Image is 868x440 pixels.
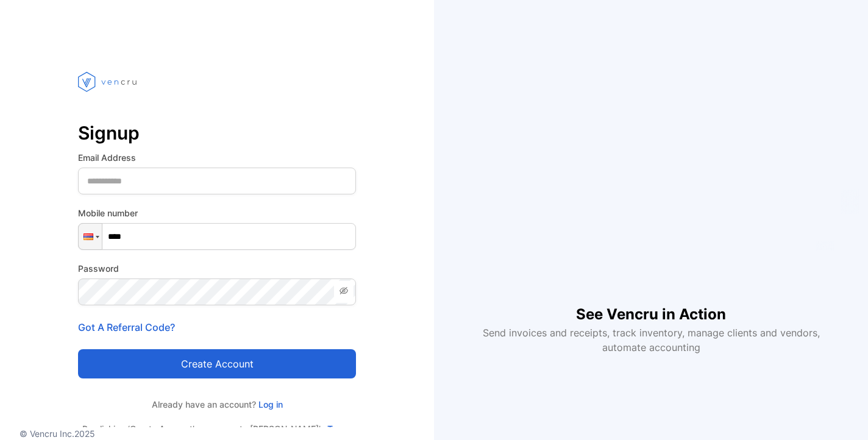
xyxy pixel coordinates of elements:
[79,224,102,249] div: Armenia: + 374
[475,325,827,355] p: Send invoices and receipts, track inventory, manage clients and vendors, automate accounting
[256,399,283,410] a: Log in
[78,349,356,378] button: Create account
[477,85,825,284] iframe: YouTube video player
[78,118,356,147] p: Signup
[576,284,726,325] h1: See Vencru in Action
[78,49,139,115] img: vencru logo
[78,262,356,275] label: Password
[78,398,356,411] p: Already have an account?
[78,151,356,164] label: Email Address
[78,207,356,219] label: Mobile number
[78,320,356,335] p: Got A Referral Code?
